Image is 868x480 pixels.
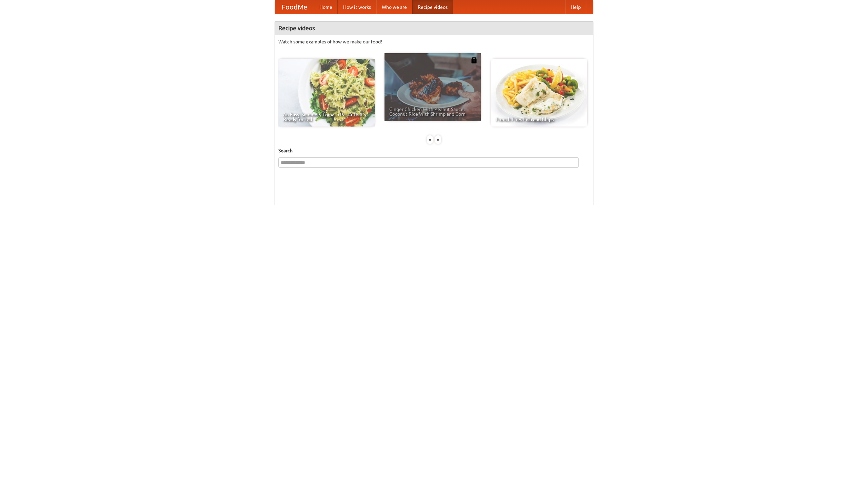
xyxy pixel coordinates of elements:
[435,135,441,144] div: »
[376,0,412,14] a: Who we are
[338,0,376,14] a: How it works
[275,21,593,35] h4: Recipe videos
[275,0,314,14] a: FoodMe
[278,38,590,45] p: Watch some examples of how we make our food!
[278,147,590,154] h5: Search
[491,59,587,127] a: French Fries Fish and Chips
[496,117,583,122] span: French Fries Fish and Chips
[314,0,338,14] a: Home
[283,112,370,122] span: An Easy, Summery Tomato Pasta That's Ready for Fall
[471,57,477,63] img: 483408.png
[565,0,586,14] a: Help
[427,135,433,144] div: «
[412,0,453,14] a: Recipe videos
[278,59,375,127] a: An Easy, Summery Tomato Pasta That's Ready for Fall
